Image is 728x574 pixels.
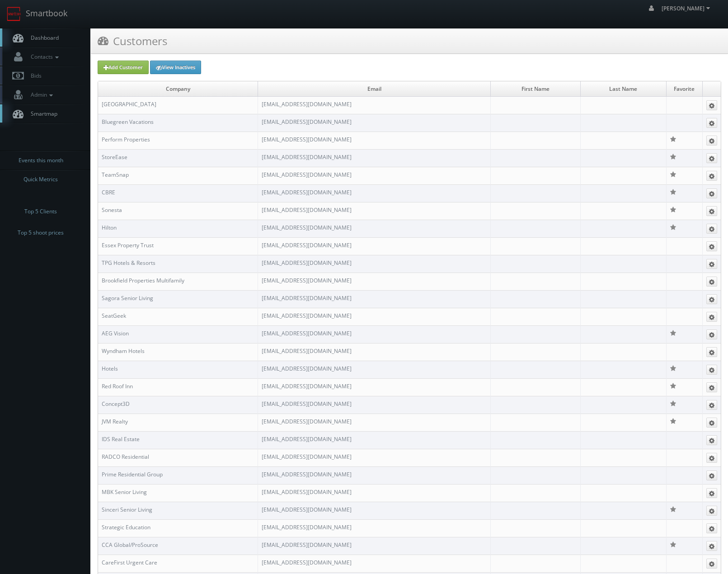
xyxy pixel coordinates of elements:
[26,34,59,42] span: Dashboard
[262,365,352,372] a: [EMAIL_ADDRESS][DOMAIN_NAME]
[262,153,352,161] a: [EMAIL_ADDRESS][DOMAIN_NAME]
[102,329,129,337] a: AEG Vision
[98,81,258,97] td: Company
[102,312,126,320] a: SeatGeek
[26,53,61,61] span: Contacts
[102,294,153,302] a: Sagora Senior Living
[262,418,352,425] a: [EMAIL_ADDRESS][DOMAIN_NAME]
[102,259,155,267] a: TPG Hotels & Resorts
[23,175,58,184] span: Quick Metrics
[102,100,156,108] a: [GEOGRAPHIC_DATA]
[262,277,352,284] a: [EMAIL_ADDRESS][DOMAIN_NAME]
[262,523,352,531] a: [EMAIL_ADDRESS][DOMAIN_NAME]
[102,506,152,513] a: Sinceri Senior Living
[262,171,352,179] a: [EMAIL_ADDRESS][DOMAIN_NAME]
[102,400,130,408] a: Concept3D
[102,241,154,249] a: Essex Property Trust
[19,156,63,165] span: Events this month
[26,91,55,99] span: Admin
[262,188,352,196] a: [EMAIL_ADDRESS][DOMAIN_NAME]
[18,228,64,237] span: Top 5 shoot prices
[262,241,352,249] a: [EMAIL_ADDRESS][DOMAIN_NAME]
[102,153,127,161] a: StoreEase
[102,224,117,231] a: Hilton
[102,277,184,284] a: Brookfield Properties Multifamily
[102,523,150,531] a: Strategic Education
[262,136,352,143] a: [EMAIL_ADDRESS][DOMAIN_NAME]
[262,118,352,126] a: [EMAIL_ADDRESS][DOMAIN_NAME]
[262,488,352,496] a: [EMAIL_ADDRESS][DOMAIN_NAME]
[262,206,352,214] a: [EMAIL_ADDRESS][DOMAIN_NAME]
[262,453,352,461] a: [EMAIL_ADDRESS][DOMAIN_NAME]
[102,206,122,214] a: Sonesta
[102,488,147,496] a: MBK Senior Living
[262,100,352,108] a: [EMAIL_ADDRESS][DOMAIN_NAME]
[98,61,149,74] a: Add Customer
[102,188,115,196] a: CBRE
[24,207,57,216] span: Top 5 Clients
[98,33,167,49] h3: Customers
[666,81,702,97] td: Favorite
[102,382,133,390] a: Red Roof Inn
[102,418,128,425] a: JVM Realty
[580,81,666,97] td: Last Name
[102,470,163,478] a: Prime Residential Group
[26,110,57,118] span: Smartmap
[262,224,352,231] a: [EMAIL_ADDRESS][DOMAIN_NAME]
[150,61,201,74] a: View Inactives
[262,559,352,566] a: [EMAIL_ADDRESS][DOMAIN_NAME]
[262,347,352,355] a: [EMAIL_ADDRESS][DOMAIN_NAME]
[102,453,149,461] a: RADCO Residential
[491,81,581,97] td: First Name
[102,541,158,549] a: CCA Global/ProSource
[102,435,140,443] a: IDS Real Estate
[262,506,352,513] a: [EMAIL_ADDRESS][DOMAIN_NAME]
[102,171,129,179] a: TeamSnap
[102,347,145,355] a: Wyndham Hotels
[262,400,352,408] a: [EMAIL_ADDRESS][DOMAIN_NAME]
[102,559,157,566] a: CareFirst Urgent Care
[262,541,352,549] a: [EMAIL_ADDRESS][DOMAIN_NAME]
[262,329,352,337] a: [EMAIL_ADDRESS][DOMAIN_NAME]
[26,72,42,80] span: Bids
[102,136,150,143] a: Perform Properties
[262,382,352,390] a: [EMAIL_ADDRESS][DOMAIN_NAME]
[258,81,491,97] td: Email
[262,312,352,320] a: [EMAIL_ADDRESS][DOMAIN_NAME]
[262,470,352,478] a: [EMAIL_ADDRESS][DOMAIN_NAME]
[102,365,118,372] a: Hotels
[262,435,352,443] a: [EMAIL_ADDRESS][DOMAIN_NAME]
[7,7,21,21] img: smartbook-logo.png
[102,118,154,126] a: Bluegreen Vacations
[262,294,352,302] a: [EMAIL_ADDRESS][DOMAIN_NAME]
[662,5,713,12] span: [PERSON_NAME]
[262,259,352,267] a: [EMAIL_ADDRESS][DOMAIN_NAME]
